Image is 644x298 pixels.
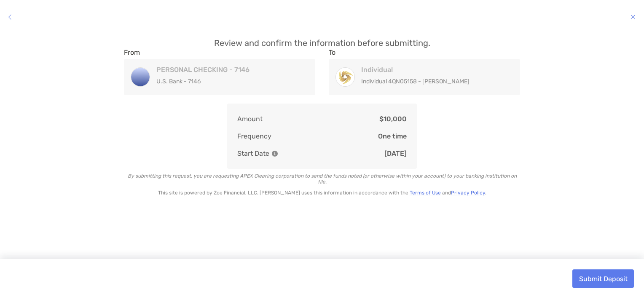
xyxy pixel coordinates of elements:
[361,76,504,87] p: Individual 4QN05158 - [PERSON_NAME]
[124,190,520,196] p: This site is powered by Zoe Financial, LLC. [PERSON_NAME] uses this information in accordance wit...
[379,114,407,124] p: $10,000
[384,148,407,159] p: [DATE]
[237,148,278,159] p: Start Date
[124,38,520,48] p: Review and confirm the information before submitting.
[361,66,504,74] h4: Individual
[237,131,271,141] p: Frequency
[156,76,299,87] p: U.S. Bank - 7146
[378,131,407,141] p: One time
[451,190,485,196] a: Privacy Policy
[336,68,354,86] img: Individual
[156,66,299,74] h4: PERSONAL CHECKING - 7146
[272,151,278,157] img: Information Icon
[410,190,441,196] a: Terms of Use
[329,48,335,56] label: To
[124,173,520,185] p: By submitting this request, you are requesting APEX Clearing corporation to send the funds noted ...
[124,48,140,56] label: From
[237,114,263,124] p: Amount
[131,68,150,86] img: PERSONAL CHECKING - 7146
